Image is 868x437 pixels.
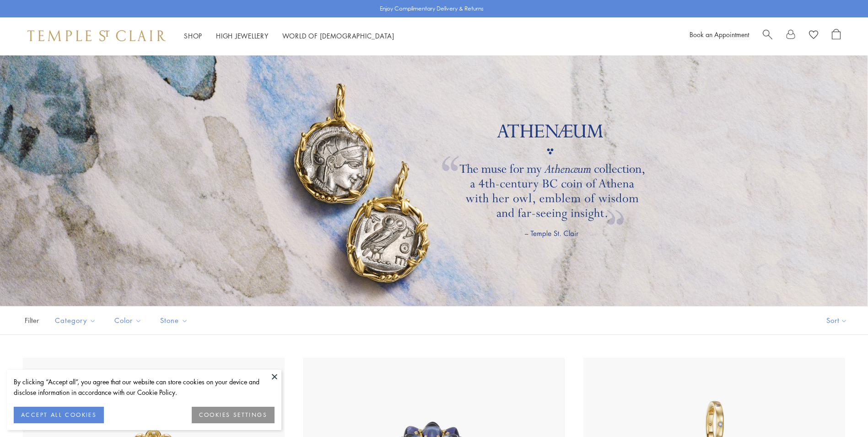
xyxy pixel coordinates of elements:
a: World of [DEMOGRAPHIC_DATA]World of [DEMOGRAPHIC_DATA] [282,31,394,40]
a: Search [763,29,772,43]
span: Stone [156,315,195,326]
button: Color [108,310,149,331]
p: Enjoy Complimentary Delivery & Returns [380,4,484,13]
a: High JewelleryHigh Jewellery [216,31,269,40]
div: By clicking “Accept all”, you agree that our website can store cookies on your device and disclos... [14,377,275,398]
button: ACCEPT ALL COOKIES [14,407,104,423]
button: Show sort by [806,306,868,334]
span: Color [110,315,149,326]
a: View Wishlist [809,29,818,43]
img: Temple St. Clair [27,30,166,41]
button: Category [48,310,103,331]
a: Book an Appointment [690,30,749,39]
button: COOKIES SETTINGS [192,407,275,423]
button: Stone [153,310,195,331]
a: Open Shopping Bag [832,29,841,43]
span: Category [50,315,103,326]
a: ShopShop [184,31,202,40]
nav: Main navigation [184,30,394,42]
